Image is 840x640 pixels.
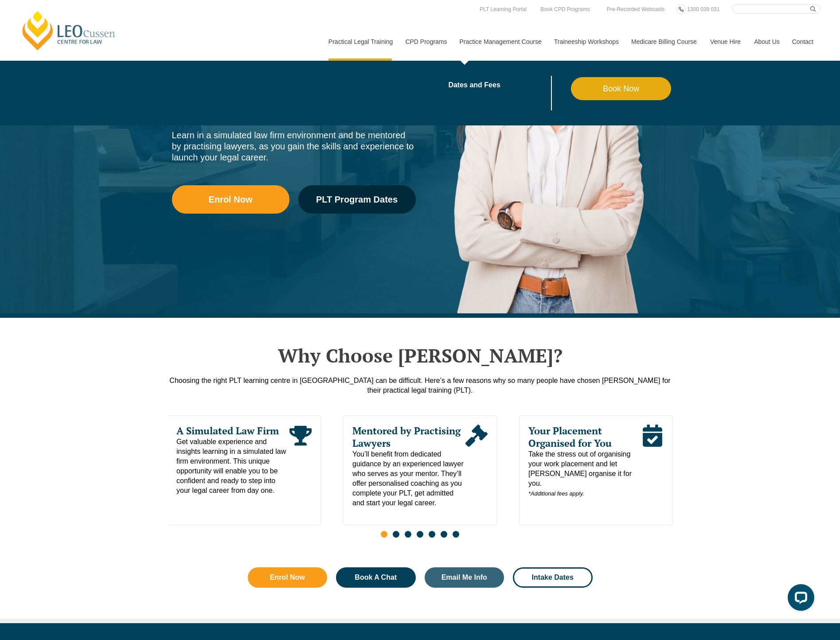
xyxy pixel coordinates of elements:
span: Your Placement Organised for You [528,425,641,449]
a: Contact [785,23,820,61]
span: Go to slide 2 [393,531,399,538]
a: Enrol Now [248,567,328,588]
span: 1300 039 031 [687,6,719,12]
div: Choosing the right PLT learning centre in [GEOGRAPHIC_DATA] can be difficult. Here’s a few reason... [168,376,673,395]
span: You’ll benefit from dedicated guidance by an experienced lawyer who serves as your mentor. They’l... [352,449,465,508]
a: Enrol Now [172,185,289,214]
a: Practice Management Course [453,23,547,61]
a: [PERSON_NAME] Centre for Law [20,10,118,51]
div: Read More [289,425,312,496]
div: 3 / 7 [519,415,673,525]
span: Email Me Info [441,574,487,581]
iframe: LiveChat chat widget [781,581,818,618]
a: Book CPD Programs [538,4,592,14]
span: PLT Program Dates [316,195,398,204]
span: Go to slide 5 [429,531,435,538]
a: Dates and Fees [448,82,571,89]
em: *Additional fees apply. [528,490,584,497]
a: Book Now [571,77,672,100]
span: Intake Dates [532,574,574,581]
span: Go to slide 6 [441,531,447,538]
a: Pre-Recorded Webcasts [605,4,667,14]
span: Enrol Now [209,195,253,204]
a: PLT Learning Portal [477,4,529,14]
div: Learn in a simulated law firm environment and be mentored by practising lawyers, as you gain the ... [172,130,416,163]
span: Mentored by Practising Lawyers [352,425,465,449]
div: 2 / 7 [343,415,497,525]
a: About Us [747,23,785,61]
span: A Simulated Law Firm [176,425,289,437]
span: Enrol Now [270,574,305,581]
div: 1 / 7 [167,415,321,525]
span: Go to slide 7 [453,531,459,538]
a: Intake Dates [513,567,593,588]
span: Go to slide 1 [381,531,387,538]
a: Traineeship Workshops [547,23,625,61]
span: Go to slide 4 [417,531,423,538]
a: Email Me Info [425,567,504,588]
a: Book A Chat [336,567,416,588]
a: Medicare Billing Course [625,23,703,61]
a: Practical Legal Training [322,23,399,61]
span: Go to slide 3 [405,531,411,538]
span: Book A Chat [355,574,397,581]
a: PLT Program Dates [298,185,416,214]
a: Venue Hire [703,23,747,61]
a: CPD Programs [399,23,453,61]
div: Read More [641,425,663,499]
div: Read More [465,425,488,508]
span: Take the stress out of organising your work placement and let [PERSON_NAME] organise it for you. [528,449,641,499]
a: 1300 039 031 [685,4,722,14]
span: Get valuable experience and insights learning in a simulated law firm environment. This unique op... [176,437,289,496]
div: Slides [168,415,673,543]
h2: Why Choose [PERSON_NAME]? [168,344,673,367]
